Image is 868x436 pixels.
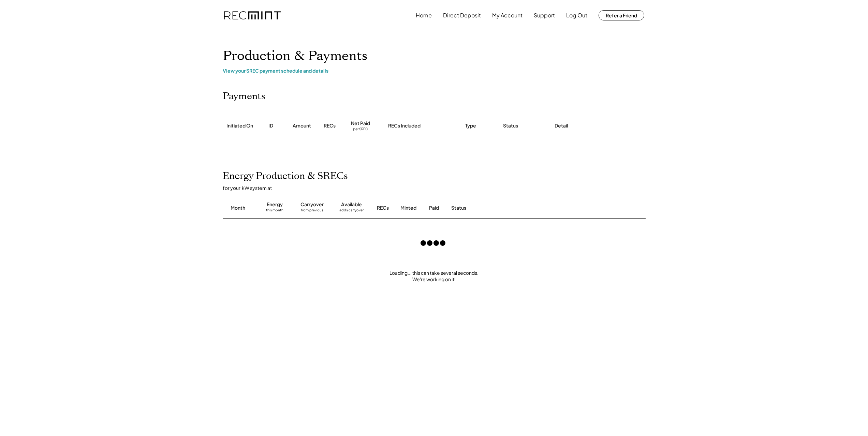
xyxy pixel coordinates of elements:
div: Amount [293,122,311,129]
h2: Payments [223,91,265,102]
div: RECs [324,122,336,129]
div: Loading... this can take several seconds. We're working on it! [216,270,652,283]
div: Month [231,205,245,211]
div: Initiated On [226,122,253,129]
div: Minted [400,205,416,211]
h1: Production & Payments [223,48,646,64]
img: recmint-logotype%403x.png [224,11,281,20]
div: Carryover [300,201,324,208]
div: per SREC [353,127,368,132]
div: from previous [301,208,323,215]
div: Available [341,201,362,208]
div: Status [503,122,518,129]
button: Home [416,9,432,22]
button: Refer a Friend [599,10,644,20]
button: My Account [492,9,523,22]
div: Status [451,205,567,211]
div: this month [266,208,283,215]
div: adds carryover [339,208,364,215]
div: Type [465,122,476,129]
h2: Energy Production & SRECs [223,170,348,182]
button: Log Out [566,9,587,22]
div: View your SREC payment schedule and details [223,67,646,74]
div: Energy [267,201,283,208]
div: for your kW system at [223,185,652,191]
div: RECs Included [388,122,421,129]
div: RECs [377,205,389,211]
div: ID [268,122,273,129]
div: Net Paid [351,120,370,127]
button: Direct Deposit [443,9,481,22]
button: Support [534,9,555,22]
div: Detail [555,122,568,129]
div: Paid [429,205,439,211]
